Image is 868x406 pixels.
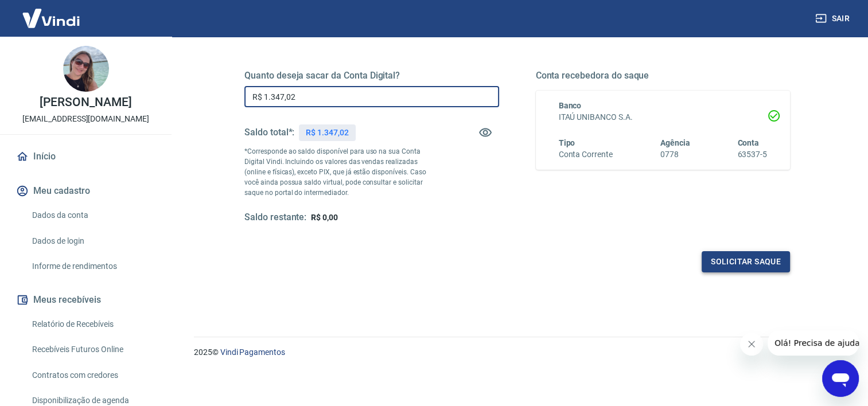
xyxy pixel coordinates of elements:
[737,138,759,147] span: Conta
[244,212,306,224] h5: Saldo restante:
[28,204,158,227] a: Dados da conta
[244,70,499,81] h5: Quanto deseja sacar da Conta Digital?
[740,333,763,356] iframe: Fechar mensagem
[14,1,88,36] img: Vindi
[194,346,840,358] p: 2025 ©
[311,213,338,222] span: R$ 0,00
[737,149,767,161] h6: 63537-5
[244,127,294,138] h5: Saldo total*:
[28,229,158,253] a: Dados de login
[28,313,158,336] a: Relatório de Recebíveis
[28,338,158,361] a: Recebíveis Futuros Online
[768,330,859,356] iframe: Mensagem da empresa
[306,127,348,139] p: R$ 1.347,02
[220,348,285,357] a: Vindi Pagamentos
[40,96,131,108] p: [PERSON_NAME]
[14,144,158,169] a: Início
[660,138,690,147] span: Agência
[7,8,96,17] span: Olá! Precisa de ajuda?
[22,113,149,125] p: [EMAIL_ADDRESS][DOMAIN_NAME]
[702,251,790,272] button: Solicitar saque
[536,70,791,81] h5: Conta recebedora do saque
[559,101,582,110] span: Banco
[14,178,158,204] button: Meu cadastro
[559,138,575,147] span: Tipo
[244,146,435,198] p: *Corresponde ao saldo disponível para uso na sua Conta Digital Vindi. Incluindo os valores das ve...
[28,255,158,278] a: Informe de rendimentos
[14,287,158,313] button: Meus recebíveis
[559,149,613,161] h6: Conta Corrente
[822,360,859,397] iframe: Botão para abrir a janela de mensagens
[559,111,768,123] h6: ITAÚ UNIBANCO S.A.
[63,46,109,92] img: 82dc78dc-686d-4c09-aacc-0b5a308ae78c.jpeg
[813,8,854,29] button: Sair
[28,364,158,387] a: Contratos com credores
[660,149,690,161] h6: 0778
